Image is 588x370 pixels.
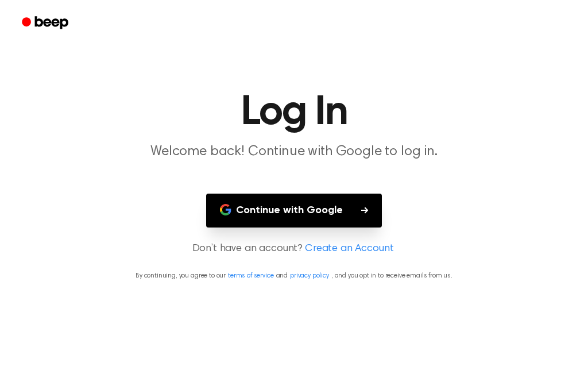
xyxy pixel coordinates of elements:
[14,241,574,257] p: Don’t have an account?
[290,272,329,279] a: privacy policy
[14,271,574,281] p: By continuing, you agree to our and , and you opt in to receive emails from us.
[228,272,273,279] a: terms of service
[305,241,393,257] a: Create an Account
[14,12,79,34] a: Beep
[206,194,382,228] button: Continue with Google
[14,92,574,133] h1: Log In
[73,142,514,161] p: Welcome back! Continue with Google to log in.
